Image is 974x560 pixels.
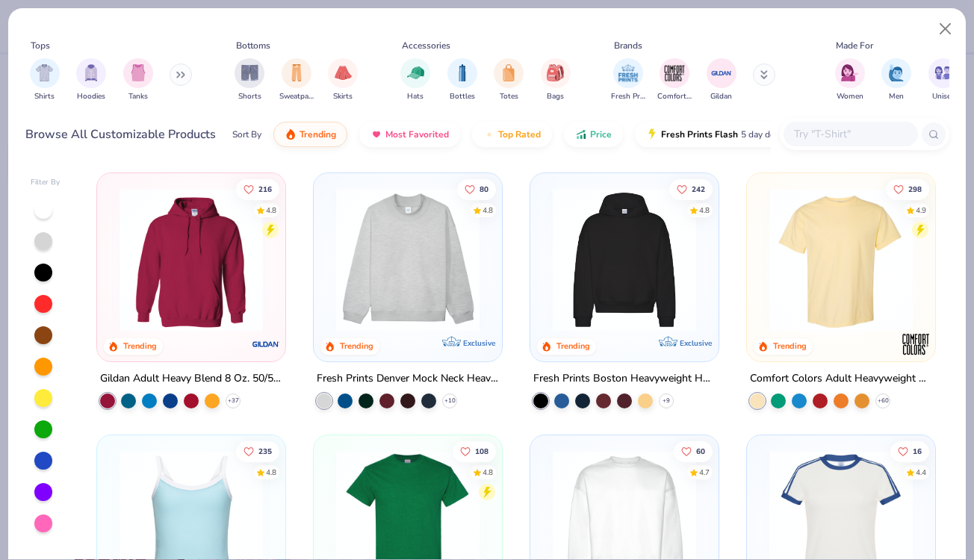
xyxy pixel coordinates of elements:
button: Like [237,441,280,461]
div: Comfort Colors Adult Heavyweight T-Shirt [750,370,932,388]
button: Most Favorited [359,122,460,147]
span: Shirts [34,91,55,102]
button: Top Rated [472,122,552,147]
img: Comfort Colors Image [663,62,686,84]
img: Women Image [841,64,858,81]
div: filter for Hoodies [76,58,106,102]
img: most_fav.gif [370,128,382,140]
button: filter button [235,58,264,102]
div: 4.4 [916,467,926,478]
div: filter for Sweatpants [279,58,314,102]
div: filter for Shorts [235,58,264,102]
span: Sweatpants [279,91,314,102]
span: Price [590,128,612,140]
span: Skirts [333,91,353,102]
span: 242 [692,185,705,193]
button: filter button [881,58,911,102]
span: Women [837,91,863,102]
span: Hats [407,91,424,102]
span: + 9 [663,396,670,405]
span: + 37 [228,396,239,405]
img: Bags Image [547,64,563,81]
div: Bottoms [236,39,270,52]
span: Tanks [128,91,148,102]
div: 4.8 [699,205,710,216]
div: filter for Bags [541,58,571,102]
img: 029b8af0-80e6-406f-9fdc-fdf898547912 [762,188,920,332]
div: filter for Tanks [123,58,153,102]
div: Fresh Prints Boston Heavyweight Hoodie [533,370,716,388]
img: Shorts Image [241,64,258,81]
img: Sweatpants Image [288,64,305,81]
span: Men [889,91,904,102]
input: Try "T-Shirt" [792,125,908,143]
span: Fresh Prints [611,91,645,102]
img: Fresh Prints Image [617,62,639,84]
img: Unisex Image [934,64,952,81]
span: 16 [913,447,922,455]
img: Comfort Colors logo [900,329,930,359]
div: Browse All Customizable Products [25,125,216,143]
button: Like [457,178,496,199]
img: Gildan Image [710,62,733,84]
img: Men Image [888,64,905,81]
div: Tops [31,39,50,52]
span: Hoodies [77,91,105,102]
span: Totes [500,91,518,102]
div: 4.8 [483,467,493,478]
button: Like [674,441,713,461]
button: Trending [273,122,347,147]
span: + 60 [877,396,888,405]
button: Fresh Prints Flash5 day delivery [635,122,807,147]
div: Brands [614,39,642,52]
img: TopRated.gif [483,128,495,140]
button: Like [669,178,713,199]
button: filter button [328,58,358,102]
button: filter button [30,58,60,102]
span: Exclusive [680,338,712,348]
div: Filter By [31,177,61,188]
div: filter for Comfort Colors [657,58,692,102]
span: Bottles [450,91,475,102]
div: 4.8 [267,467,277,478]
button: filter button [447,58,477,102]
div: filter for Bottles [447,58,477,102]
button: filter button [611,58,645,102]
img: Totes Image [500,64,517,81]
div: filter for Men [881,58,911,102]
img: 91acfc32-fd48-4d6b-bdad-a4c1a30ac3fc [545,188,704,332]
img: 01756b78-01f6-4cc6-8d8a-3c30c1a0c8ac [112,188,270,332]
span: 80 [480,185,488,193]
img: f5d85501-0dbb-4ee4-b115-c08fa3845d83 [329,188,487,332]
img: Bottles Image [454,64,471,81]
span: 108 [475,447,488,455]
span: 5 day delivery [741,126,796,143]
img: trending.gif [285,128,297,140]
button: Like [453,441,496,461]
img: Shirts Image [36,64,53,81]
span: Exclusive [463,338,495,348]
img: Hats Image [407,64,424,81]
div: filter for Fresh Prints [611,58,645,102]
button: filter button [76,58,106,102]
div: Made For [836,39,873,52]
img: Gildan logo [251,329,281,359]
div: filter for Totes [494,58,524,102]
div: 4.9 [916,205,926,216]
div: filter for Shirts [30,58,60,102]
span: Unisex [932,91,955,102]
img: flash.gif [646,128,658,140]
span: Bags [547,91,564,102]
span: Gildan [710,91,732,102]
div: filter for Hats [400,58,430,102]
img: Skirts Image [335,64,352,81]
button: filter button [928,58,958,102]
button: Like [890,441,929,461]
span: 216 [259,185,273,193]
div: Fresh Prints Denver Mock Neck Heavyweight Sweatshirt [317,370,499,388]
button: Price [564,122,623,147]
span: 298 [908,185,922,193]
div: filter for Women [835,58,865,102]
div: filter for Skirts [328,58,358,102]
button: filter button [494,58,524,102]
